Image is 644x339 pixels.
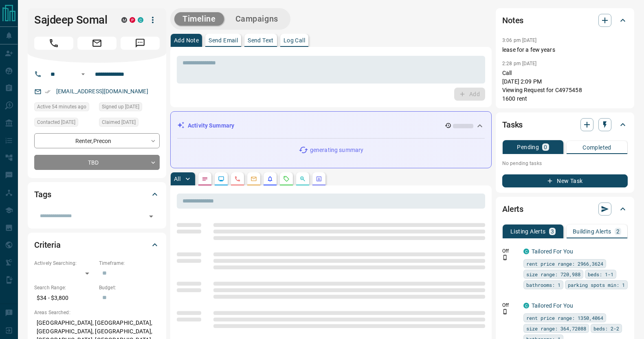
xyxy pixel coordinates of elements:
span: rent price range: 2966,3624 [526,260,603,268]
div: Tasks [502,115,628,134]
p: Send Text [248,37,274,43]
p: Building Alerts [573,229,611,234]
div: condos.ca [523,249,529,254]
div: Sun Nov 01 2020 [34,118,95,129]
a: Tailored For You [532,302,573,309]
div: Criteria [34,235,160,255]
p: Activity Summary [188,121,234,130]
span: parking spots min: 1 [568,281,625,289]
span: Claimed [DATE] [102,118,136,126]
p: Areas Searched: [34,309,160,316]
svg: Agent Actions [316,176,322,182]
h2: Notes [502,14,523,27]
span: bathrooms: 1 [526,281,560,289]
div: property.ca [130,17,135,23]
p: Call [DATE] 2:09 PM Viewing Request for C4975458 1600 rent [502,69,628,103]
div: Tags [34,185,160,204]
p: $34 - $3,800 [34,291,95,305]
a: Tailored For You [532,248,573,255]
span: beds: 2-2 [593,324,619,332]
p: Pending [517,144,539,150]
span: Message [121,37,160,50]
p: generating summary [310,146,363,154]
span: size range: 364,72088 [526,324,586,332]
span: Signed up [DATE] [102,103,139,111]
svg: Requests [283,176,290,182]
span: Contacted [DATE] [37,118,75,126]
div: Fri Aug 15 2025 [34,102,95,114]
div: condos.ca [138,17,143,23]
div: Tue Oct 04 2022 [99,118,160,129]
p: 2:28 pm [DATE] [502,61,537,66]
p: Search Range: [34,284,95,291]
p: Listing Alerts [510,229,546,234]
div: Alerts [502,199,628,219]
p: Budget: [99,284,160,291]
p: Off [502,302,519,309]
h2: Tasks [502,118,523,131]
p: Log Call [284,37,305,43]
a: [EMAIL_ADDRESS][DOMAIN_NAME] [56,88,148,95]
span: size range: 720,988 [526,270,580,278]
svg: Push Notification Only [502,255,508,260]
h1: Sajdeep Somal [34,13,109,26]
svg: Opportunities [299,176,306,182]
p: Off [502,247,519,255]
p: Send Email [209,37,238,43]
p: 3 [551,229,554,234]
span: beds: 1-1 [588,270,613,278]
button: Campaigns [227,12,286,26]
svg: Lead Browsing Activity [218,176,224,182]
span: Call [34,37,73,50]
svg: Calls [234,176,241,182]
svg: Emails [251,176,257,182]
h2: Criteria [34,238,61,251]
p: Completed [582,145,611,150]
div: Activity Summary [177,118,485,133]
button: Open [78,69,88,79]
p: 3:06 pm [DATE] [502,37,537,43]
div: mrloft.ca [121,17,127,23]
h2: Alerts [502,203,523,216]
p: Timeframe: [99,260,160,267]
button: Timeline [174,12,224,26]
p: Add Note [174,37,199,43]
p: No pending tasks [502,157,628,169]
svg: Notes [202,176,208,182]
div: TBD [34,155,160,170]
div: Fri May 29 2020 [99,102,160,114]
p: All [174,176,180,182]
div: Renter , Precon [34,133,160,148]
div: Notes [502,11,628,30]
span: Active 54 minutes ago [37,103,86,111]
h2: Tags [34,188,51,201]
p: 0 [544,144,547,150]
svg: Email Verified [45,89,51,95]
div: condos.ca [523,303,529,308]
p: 2 [616,229,620,234]
p: lease for a few years [502,46,628,54]
svg: Listing Alerts [267,176,273,182]
button: New Task [502,174,628,187]
span: Email [77,37,116,50]
span: rent price range: 1350,4064 [526,314,603,322]
p: Actively Searching: [34,260,95,267]
svg: Push Notification Only [502,309,508,315]
button: Open [145,211,157,222]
